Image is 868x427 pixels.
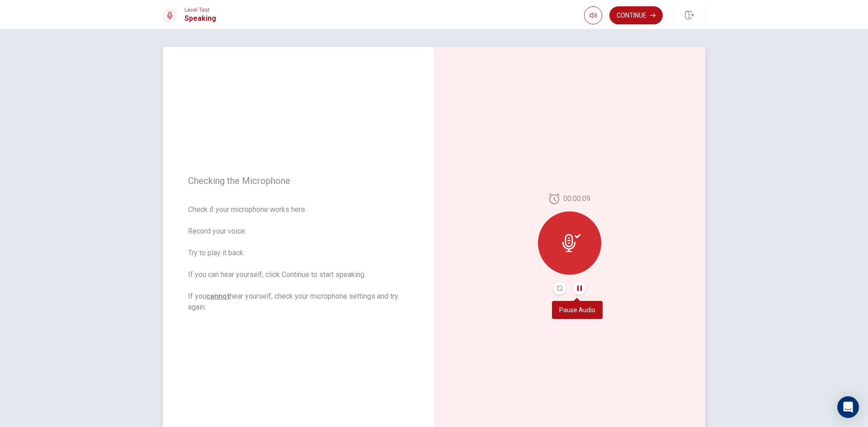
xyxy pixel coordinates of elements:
[563,193,590,204] span: 00:00:09
[188,175,409,186] span: Checking the Microphone
[573,282,586,295] button: Pause Audio
[184,7,216,13] span: Level Test
[206,292,230,300] u: cannot
[837,396,859,418] div: Open Intercom Messenger
[553,282,566,295] button: Record Again
[609,6,663,24] button: Continue
[188,204,409,313] span: Check if your microphone works here. Record your voice. Try to play it back. If you can hear your...
[552,301,603,319] div: Pause Audio
[184,13,216,24] h1: Speaking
